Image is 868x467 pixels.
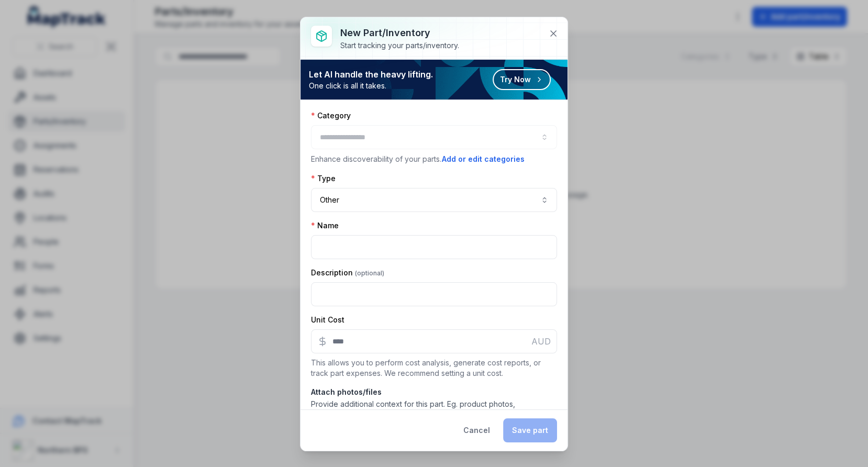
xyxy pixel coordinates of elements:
span: One click is all it takes. [309,81,433,91]
input: :rs8:-form-item-label [311,282,557,306]
label: Description [311,268,384,278]
button: Cancel [454,418,499,442]
button: Add or edit categories [441,153,525,165]
p: This allows you to perform cost analysis, generate cost reports, or track part expenses. We recom... [311,358,557,379]
input: :rs9:-form-item-label [311,329,557,353]
h3: New part/inventory [340,26,459,40]
button: Other [311,188,557,212]
div: Start tracking your parts/inventory. [340,40,459,51]
strong: Attach photos/files [311,387,557,397]
p: Enhance discoverability of your parts. [311,153,557,165]
input: :rs7:-form-item-label [311,235,557,259]
label: Type [311,173,336,184]
button: Try Now [493,69,551,90]
label: Unit Cost [311,315,344,325]
span: Provide additional context for this part. Eg. product photos, manuals/invoices, etc. [311,399,515,421]
strong: Let AI handle the heavy lifting. [309,68,433,81]
label: Name [311,220,339,231]
label: Category [311,110,351,121]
